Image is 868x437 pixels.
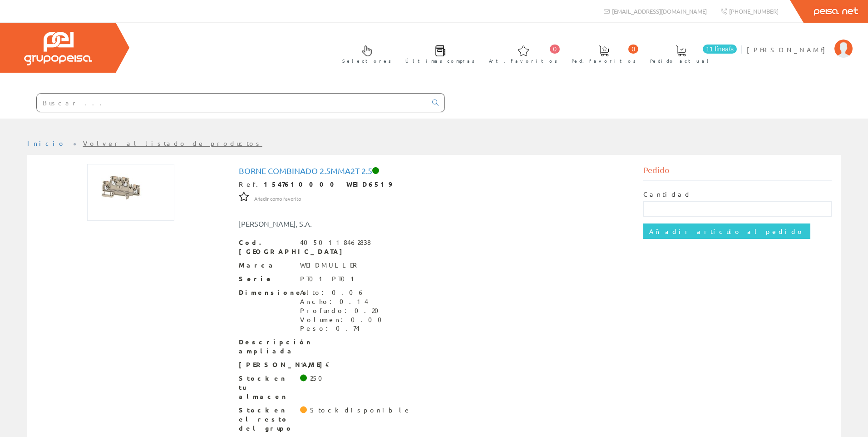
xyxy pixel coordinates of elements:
span: [EMAIL_ADDRESS][DOMAIN_NAME] [612,7,707,15]
a: [PERSON_NAME] [747,38,853,46]
span: Cod. [GEOGRAPHIC_DATA] [239,238,293,256]
span: Stock en el resto del grupo [239,406,293,433]
a: Últimas compras [396,38,479,69]
div: [PERSON_NAME], S.A. [232,218,468,229]
strong: 1547610000 WEID6519 [264,180,392,188]
img: Grupo Peisa [24,32,92,65]
div: Stock disponible [310,406,411,415]
label: Cantidad [643,190,691,199]
span: Serie [239,274,293,283]
div: Volumen: 0.00 [300,315,387,324]
span: Ped. favoritos [572,56,636,65]
span: Últimas compras [405,56,475,65]
a: Selectores [333,38,396,69]
span: Selectores [342,56,391,65]
span: 0 [550,45,560,54]
span: Stock en tu almacen [239,374,293,401]
div: WEIDMULLER [300,261,360,270]
div: Profundo: 0.20 [300,306,387,315]
span: Marca [239,261,293,270]
input: Añadir artículo al pedido [643,223,810,239]
span: [PERSON_NAME] [747,45,830,54]
span: Dimensiones [239,288,293,297]
span: Añadir como favorito [254,195,301,203]
div: PT01 PT01 [300,274,358,283]
input: Buscar ... [37,94,427,112]
img: Foto artículo Borne combinado 2.5mmA2T 2.5 (192x124.67532467532) [87,164,174,221]
div: Ancho: 0.14 [300,297,387,306]
span: 0 [628,45,638,54]
a: 11 línea/s Pedido actual [641,38,739,69]
span: Descripción ampliada [239,338,293,356]
span: Art. favoritos [489,56,557,65]
span: [PHONE_NUMBER] [729,7,779,15]
span: 11 línea/s [703,45,737,54]
div: Ref. [239,180,630,189]
div: Peso: 0.74 [300,324,387,333]
div: 1,53 € [300,360,330,369]
span: [PERSON_NAME] [239,360,293,369]
div: 4050118462838 [300,238,371,247]
div: 250 [310,374,328,383]
a: Añadir como favorito [254,194,301,202]
a: Inicio [27,139,66,147]
div: Pedido [643,164,832,181]
div: Alto: 0.06 [300,288,387,297]
span: Pedido actual [650,56,712,65]
h1: Borne combinado 2.5mmA2T 2.5 [239,166,630,175]
a: Volver al listado de productos [83,139,262,147]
